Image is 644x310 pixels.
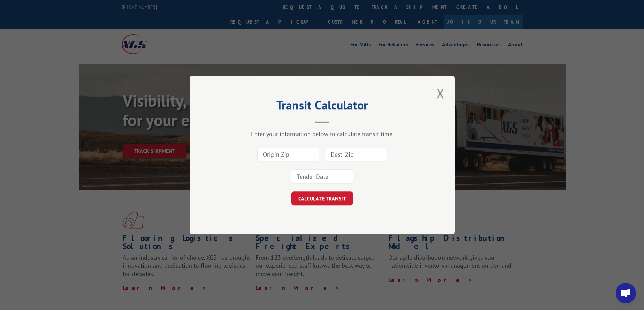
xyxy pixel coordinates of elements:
button: Close modal [435,84,446,103]
input: Dest. Zip [325,147,387,161]
input: Origin Zip [257,147,319,161]
h2: Transit Calculator [223,100,421,113]
button: CALCULATE TRANSIT [291,191,353,205]
div: Enter your information below to calculate transit time. [223,130,421,138]
input: Tender Date [291,169,353,184]
a: Open chat [616,283,636,303]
